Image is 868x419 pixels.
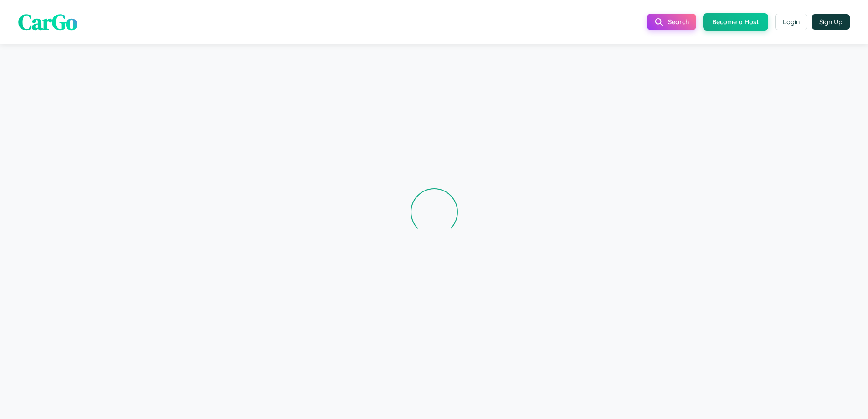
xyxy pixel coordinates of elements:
[703,13,768,31] button: Become a Host
[812,14,850,30] button: Sign Up
[647,14,696,30] button: Search
[775,14,807,30] button: Login
[18,7,77,37] span: CarGo
[668,18,689,26] span: Search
